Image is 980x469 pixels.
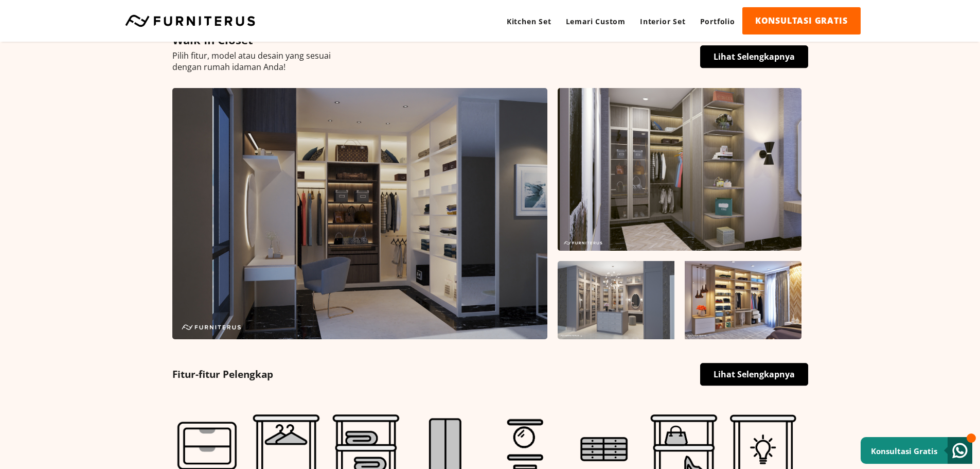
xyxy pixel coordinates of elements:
img: 04.jpg [172,88,547,339]
h5: Fitur-fitur Pelengkap [172,368,808,386]
a: Portfolio [693,7,742,36]
a: Lihat Selengkapnya [700,363,808,386]
a: Kitchen Set [500,7,559,36]
small: Konsultasi Gratis [871,446,937,456]
a: Interior Set [633,7,693,36]
a: Konsultasi Gratis [861,437,972,464]
p: Pilih fitur, model atau desain yang sesuai dengan rumah idaman Anda! [172,50,808,73]
img: 05.jpg [558,88,801,251]
a: KONSULTASI GRATIS [742,7,861,34]
a: Lemari Custom [559,7,633,36]
a: Lihat Selengkapnya [700,45,808,68]
img: 06.jpg [558,261,680,339]
img: 07.jpg [680,261,801,339]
